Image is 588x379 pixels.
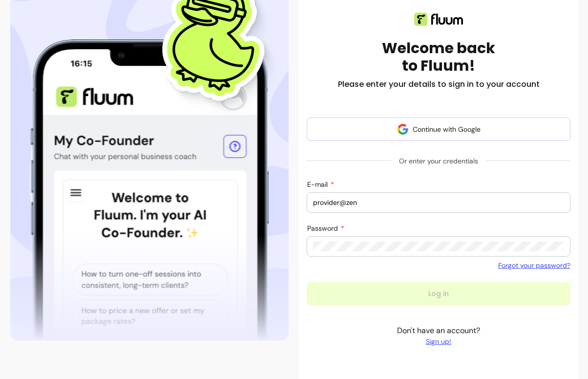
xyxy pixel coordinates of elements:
[382,40,495,75] h1: Welcome back to Fluum!
[307,118,570,141] button: Continue with Google
[313,198,564,207] input: E-mail
[414,13,463,26] img: Fluum logo
[397,123,409,135] img: avatar
[307,224,340,233] span: Password
[397,325,480,346] p: Don't have an account?
[498,260,570,270] a: Forgot your password?
[313,241,564,251] input: Password
[391,152,486,170] span: Or enter your credentials
[338,79,540,90] h2: Please enter your details to sign in to your account
[307,180,330,189] span: E-mail
[397,337,480,346] a: Sign up!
